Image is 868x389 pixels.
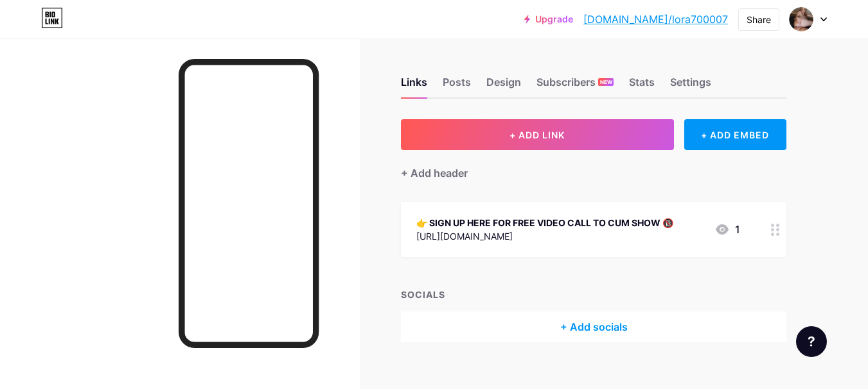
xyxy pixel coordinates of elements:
[443,74,471,97] div: Posts
[684,119,786,150] div: + ADD EMBED
[600,78,612,86] span: NEW
[670,74,711,97] div: Settings
[401,311,786,342] div: + Add socials
[789,7,813,31] img: miva770
[401,119,674,150] button: + ADD LINK
[416,216,673,229] div: 👉 SIGN UP HERE FOR FREE VIDEO CALL TO CUM SHOW 🔞
[509,129,565,140] span: + ADD LINK
[747,13,771,26] div: Share
[524,14,573,24] a: Upgrade
[583,12,728,27] a: [DOMAIN_NAME]/lora700007
[714,222,740,237] div: 1
[416,229,673,243] div: [URL][DOMAIN_NAME]
[629,74,655,97] div: Stats
[401,165,468,181] div: + Add header
[401,74,427,97] div: Links
[401,288,786,301] div: SOCIALS
[536,74,614,97] div: Subscribers
[486,74,521,97] div: Design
